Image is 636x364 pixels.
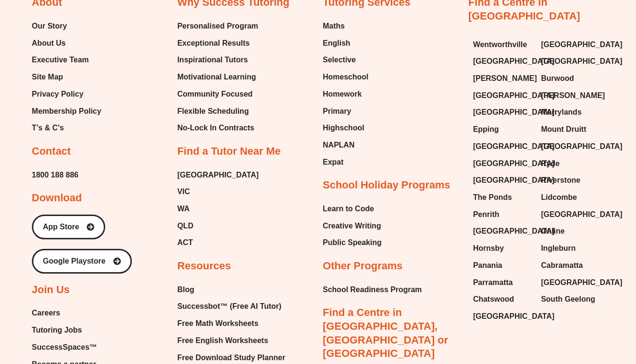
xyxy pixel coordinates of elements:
[473,54,555,69] span: [GEOGRAPHIC_DATA]
[177,299,291,314] a: Successbot™ (Free AI Tutor)
[32,70,63,84] span: Site Map
[541,71,574,86] span: Burwood
[323,236,382,250] a: Public Speaking
[473,256,636,364] iframe: Chat Widget
[541,89,605,103] span: [PERSON_NAME]
[473,71,537,86] span: [PERSON_NAME]
[473,207,499,222] span: Penrith
[473,190,512,205] span: The Ponds
[32,249,132,274] a: Google Playstore
[473,207,532,222] a: Penrith
[323,36,368,50] a: English
[177,283,194,297] span: Blog
[32,340,114,354] a: SuccessSpaces™
[541,38,622,52] span: [GEOGRAPHIC_DATA]
[32,121,64,135] span: T’s & C’s
[177,104,258,118] a: Flexible Scheduling
[177,53,258,67] a: Inspirational Tutors
[473,122,499,137] span: Epping
[541,224,565,238] span: Online
[323,53,356,67] span: Selective
[473,89,555,103] span: [GEOGRAPHIC_DATA]
[473,241,504,256] span: Hornsby
[323,283,422,297] span: School Readiness Program
[177,283,291,297] a: Blog
[177,259,231,273] h2: Resources
[541,157,559,171] span: Ryde
[473,105,532,119] a: [GEOGRAPHIC_DATA]
[32,145,71,158] h2: Contact
[43,257,106,265] span: Google Playstore
[323,219,381,233] span: Creative Writing
[473,241,532,256] a: Hornsby
[177,87,252,101] span: Community Focused
[177,104,248,118] span: Flexible Scheduling
[541,241,576,256] span: Ingleburn
[177,145,280,158] h2: Find a Tutor Near Me
[473,224,532,238] a: [GEOGRAPHIC_DATA]
[473,157,532,171] a: [GEOGRAPHIC_DATA]
[177,70,258,84] a: Motivational Learning
[541,105,581,119] span: Merrylands
[32,168,79,182] a: 1800 188 886
[323,202,382,216] a: Learn to Code
[323,87,362,101] span: Homework
[323,219,382,233] a: Creative Writing
[177,316,291,331] a: Free Math Worksheets
[323,121,364,135] span: Highschool
[473,157,555,171] span: [GEOGRAPHIC_DATA]
[323,19,345,33] span: Maths
[541,241,599,256] a: Ingleburn
[323,155,368,169] a: Expat
[541,190,599,205] a: Lidcombe
[323,53,368,67] a: Selective
[32,191,82,205] h2: Download
[541,122,586,137] span: Mount Druitt
[177,87,258,101] a: Community Focused
[473,139,555,154] span: [GEOGRAPHIC_DATA]
[323,202,374,216] span: Learn to Code
[32,283,70,297] h2: Join Us
[473,122,532,137] a: Epping
[473,38,532,52] a: Wentworthville
[32,36,101,50] a: About Us
[177,19,258,33] span: Personalised Program
[32,121,101,135] a: T’s & C’s
[541,105,599,119] a: Merrylands
[323,70,368,84] span: Homeschool
[323,87,368,101] a: Homework
[32,70,101,84] a: Site Map
[177,185,258,199] a: VIC
[177,121,258,135] a: No-Lock In Contracts
[473,173,532,187] a: [GEOGRAPHIC_DATA]
[473,139,532,154] a: [GEOGRAPHIC_DATA]
[177,299,281,314] span: Successbot™ (Free AI Tutor)
[177,185,190,199] span: VIC
[177,53,248,67] span: Inspirational Tutors
[177,219,258,233] a: QLD
[473,71,532,86] a: [PERSON_NAME]
[177,202,189,216] span: WA
[541,173,599,187] a: Riverstone
[32,323,114,337] a: Tutoring Jobs
[541,207,622,222] span: [GEOGRAPHIC_DATA]
[177,168,258,182] a: [GEOGRAPHIC_DATA]
[177,316,258,331] span: Free Math Worksheets
[541,54,622,69] span: [GEOGRAPHIC_DATA]
[32,87,84,101] span: Privacy Policy
[323,104,351,118] span: Primary
[473,173,555,187] span: [GEOGRAPHIC_DATA]
[473,89,532,103] a: [GEOGRAPHIC_DATA]
[541,122,599,137] a: Mount Druitt
[541,139,599,154] a: [GEOGRAPHIC_DATA]
[541,207,599,222] a: [GEOGRAPHIC_DATA]
[177,236,193,250] span: ACT
[32,53,101,67] a: Executive Team
[541,38,599,52] a: [GEOGRAPHIC_DATA]
[473,105,555,119] span: [GEOGRAPHIC_DATA]
[32,19,101,33] a: Our Story
[32,104,101,118] a: Membership Policy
